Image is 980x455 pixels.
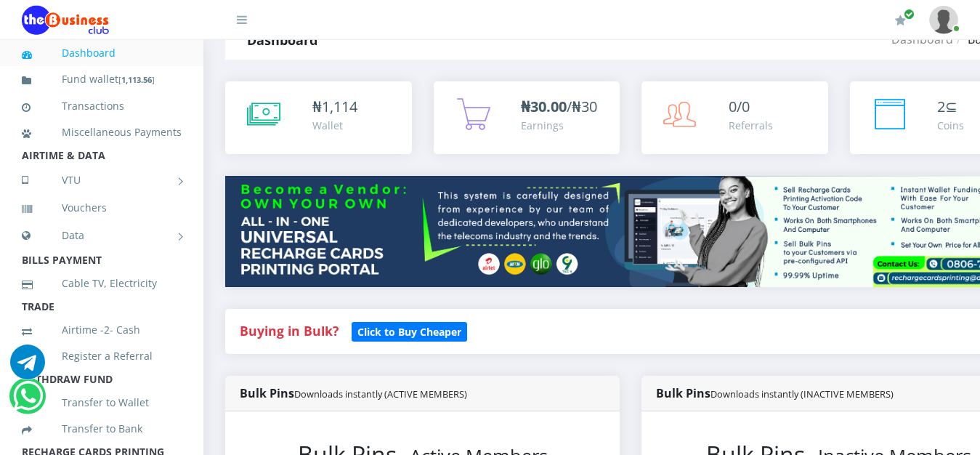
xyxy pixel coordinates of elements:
[891,31,953,47] a: Dashboard
[641,81,828,154] a: 0/0 Referrals
[729,118,773,133] div: Referrals
[22,313,182,347] a: Airtime -2- Cash
[294,387,467,400] small: Downloads instantly (ACTIVE MEMBERS)
[656,385,894,401] strong: Bulk Pins
[322,97,357,116] span: 1,114
[22,89,182,123] a: Transactions
[240,385,467,401] strong: Bulk Pins
[312,118,357,133] div: Wallet
[22,267,182,300] a: Cable TV, Electricity
[22,63,182,97] a: Fund wallet[1,113.56]
[13,390,43,414] a: Chat for support
[22,386,182,419] a: Transfer to Wallet
[225,81,412,154] a: ₦1,114 Wallet
[121,74,152,85] b: 1,113.56
[312,96,357,118] div: ₦
[937,118,964,133] div: Coins
[22,6,109,35] img: Logo
[937,97,945,116] span: 2
[710,387,894,400] small: Downloads instantly (INACTIVE MEMBERS)
[929,6,958,34] img: User
[895,15,906,26] i: Renew/Upgrade Subscription
[521,118,597,133] div: Earnings
[434,81,620,154] a: ₦30.00/₦30 Earnings
[521,97,567,116] b: ₦30.00
[357,325,461,339] b: Click to Buy Cheaper
[22,217,182,254] a: Data
[22,191,182,225] a: Vouchers
[22,339,182,373] a: Register a Referral
[240,322,339,339] strong: Buying in Bulk?
[904,9,915,20] span: Renew/Upgrade Subscription
[22,36,182,70] a: Dashboard
[10,355,45,379] a: Chat for support
[729,97,750,116] span: 0/0
[22,412,182,446] a: Transfer to Bank
[521,97,597,116] span: /₦30
[118,74,155,85] small: [ ]
[22,162,182,198] a: VTU
[937,96,964,118] div: ⊆
[352,322,467,339] a: Click to Buy Cheaper
[22,116,182,149] a: Miscellaneous Payments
